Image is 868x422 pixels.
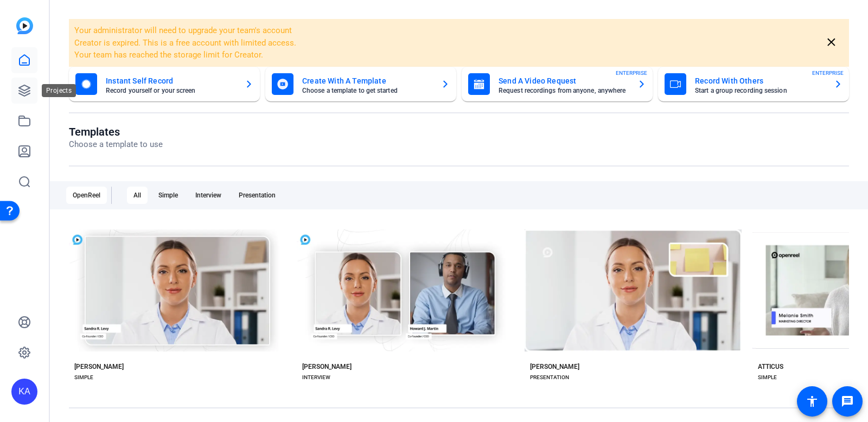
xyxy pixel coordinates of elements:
[841,395,854,408] mat-icon: message
[806,395,819,408] mat-icon: accessibility
[825,36,838,49] mat-icon: close
[69,138,163,151] p: Choose a template to use
[758,373,777,382] div: SIMPLE
[530,373,569,382] div: PRESENTATION
[189,187,228,204] div: Interview
[232,187,282,204] div: Presentation
[69,67,260,101] button: Instant Self RecordRecord yourself or your screen
[695,74,825,87] mat-card-title: Record With Others
[658,67,849,101] button: Record With OthersStart a group recording sessionENTERPRISE
[74,37,698,49] li: Creator is expired. This is a free account with limited access.
[74,25,292,35] span: Your administrator will need to upgrade your team's account
[302,373,330,382] div: INTERVIEW
[127,187,148,204] div: All
[616,69,647,77] span: ENTERPRISE
[695,87,825,94] mat-card-subtitle: Start a group recording session
[16,17,33,34] img: blue-gradient.svg
[302,87,432,94] mat-card-subtitle: Choose a template to get started
[106,74,236,87] mat-card-title: Instant Self Record
[152,187,184,204] div: Simple
[499,87,629,94] mat-card-subtitle: Request recordings from anyone, anywhere
[106,87,236,94] mat-card-subtitle: Record yourself or your screen
[69,125,163,138] h1: Templates
[812,69,844,77] span: ENTERPRISE
[66,187,107,204] div: OpenReel
[74,49,698,61] li: Your team has reached the storage limit for Creator.
[758,362,783,371] div: ATTICUS
[302,362,352,371] div: [PERSON_NAME]
[265,67,456,101] button: Create With A TemplateChoose a template to get started
[74,362,124,371] div: [PERSON_NAME]
[302,74,432,87] mat-card-title: Create With A Template
[42,84,76,97] div: Projects
[11,379,37,405] div: KA
[462,67,653,101] button: Send A Video RequestRequest recordings from anyone, anywhereENTERPRISE
[499,74,629,87] mat-card-title: Send A Video Request
[74,373,93,382] div: SIMPLE
[530,362,579,371] div: [PERSON_NAME]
